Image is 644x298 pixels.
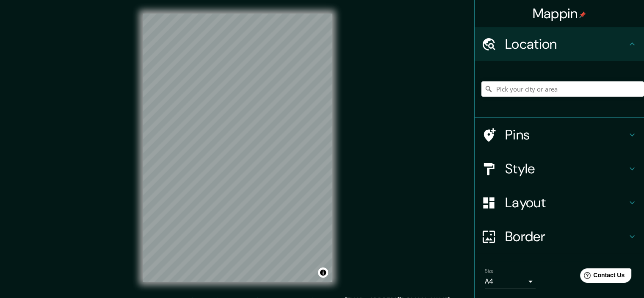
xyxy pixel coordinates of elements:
canvas: Map [143,14,332,282]
div: Style [475,152,644,186]
h4: Border [505,228,627,245]
div: Border [475,220,644,253]
h4: Location [505,36,627,53]
div: Layout [475,186,644,220]
div: Pins [475,118,644,152]
div: A4 [485,275,536,288]
iframe: Help widget launcher [569,265,635,289]
h4: Pins [505,126,627,143]
h4: Mappin [533,5,586,22]
div: Location [475,27,644,61]
img: pin-icon.png [579,11,586,18]
h4: Layout [505,194,627,211]
h4: Style [505,160,627,177]
label: Size [485,267,494,275]
button: Toggle attribution [318,267,328,278]
input: Pick your city or area [481,81,644,97]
